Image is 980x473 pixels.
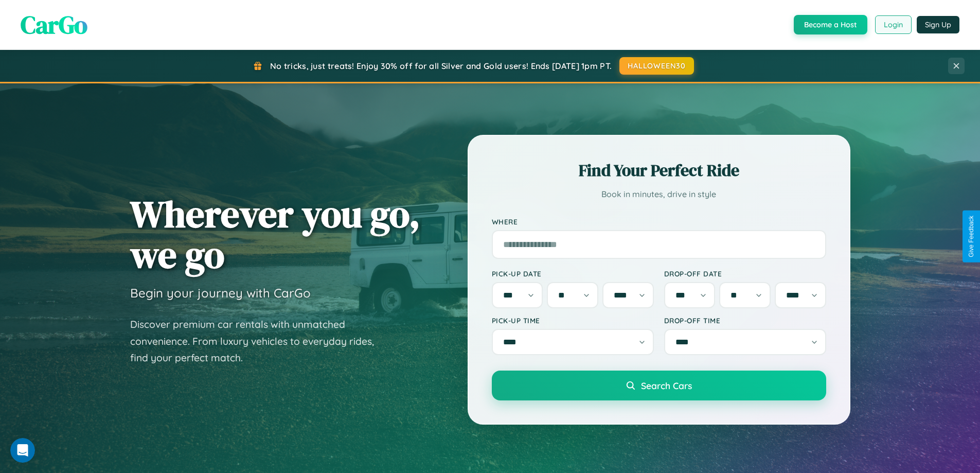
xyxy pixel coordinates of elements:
[794,15,867,34] button: Become a Host
[492,316,654,325] label: Pick-up Time
[130,316,387,366] p: Discover premium car rentals with unmatched convenience. From luxury vehicles to everyday rides, ...
[130,194,420,275] h1: Wherever you go, we go
[619,57,694,75] button: HALLOWEEN30
[664,316,826,325] label: Drop-off Time
[21,8,87,42] span: CarGo
[664,269,826,278] label: Drop-off Date
[875,15,912,34] button: Login
[270,61,612,71] span: No tricks, just treats! Enjoy 30% off for all Silver and Gold users! Ends [DATE] 1pm PT.
[492,269,654,278] label: Pick-up Date
[641,380,692,391] span: Search Cars
[130,285,311,301] h3: Begin your journey with CarGo
[968,216,975,257] div: Give Feedback
[492,371,826,400] button: Search Cars
[917,16,959,33] button: Sign Up
[492,187,826,202] p: Book in minutes, drive in style
[492,159,826,182] h2: Find Your Perfect Ride
[10,438,35,463] iframe: Intercom live chat
[492,217,826,226] label: Where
